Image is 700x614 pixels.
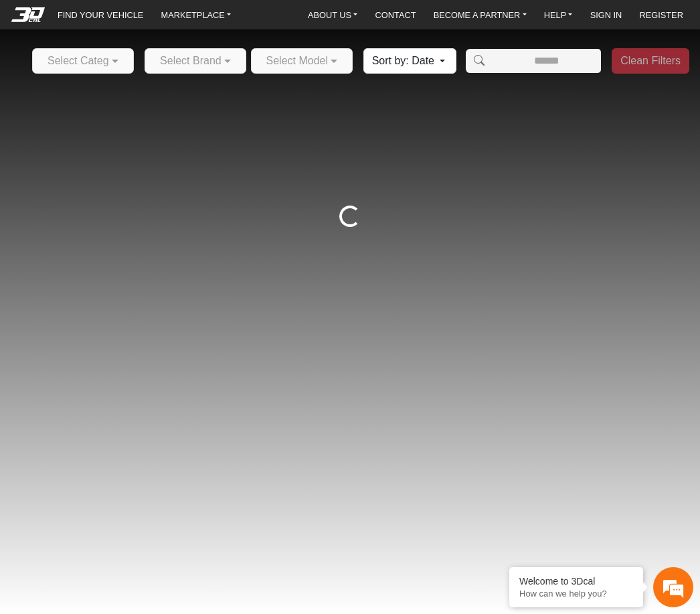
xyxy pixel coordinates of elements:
[363,48,456,74] button: Sort by: Date
[634,5,688,24] a: REGISTER
[302,5,363,24] a: ABOUT US
[52,5,149,24] a: FIND YOUR VEHICLE
[156,5,237,24] a: MARKETPLACE
[220,7,252,39] div: Minimize live chat window
[172,396,255,437] div: Articles
[15,69,35,89] div: Navigation go back
[519,576,633,587] div: Welcome to 3Dcal
[7,349,255,396] textarea: Type your message and hit 'Enter'
[370,5,422,24] a: CONTACT
[90,70,245,88] div: Chat with us now
[428,5,532,24] a: BECOME A PARTNER
[539,5,578,24] a: HELP
[492,49,601,73] input: Amount (to the nearest dollar)
[585,5,628,24] a: SIGN IN
[90,396,173,437] div: FAQs
[7,419,90,429] span: Conversation
[78,157,185,285] span: We're online!
[519,589,633,599] p: How can we help you?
